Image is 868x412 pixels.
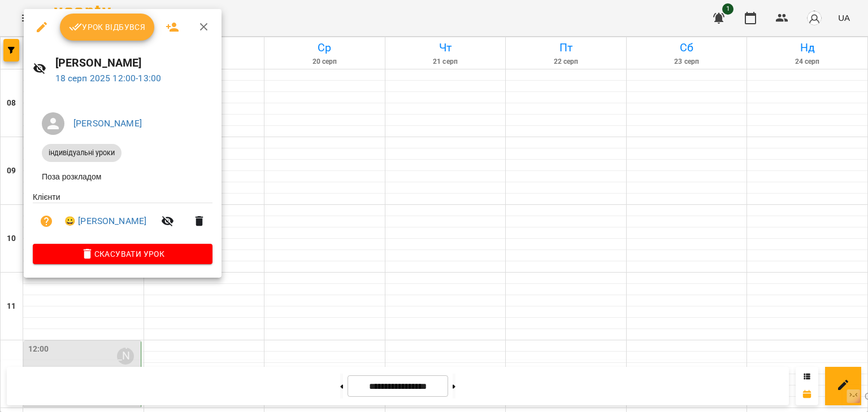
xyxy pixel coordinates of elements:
a: [PERSON_NAME] [73,118,142,129]
button: Візит ще не сплачено. Додати оплату? [33,208,60,235]
button: Скасувати Урок [33,244,212,264]
ul: Клієнти [33,191,212,244]
li: Поза розкладом [33,166,212,187]
a: 18 серп 2025 12:00-13:00 [55,73,162,84]
button: Урок відбувся [60,14,155,41]
h6: [PERSON_NAME] [55,54,213,72]
span: індивідуальні уроки [42,148,121,158]
span: Урок відбувся [69,20,146,34]
span: Скасувати Урок [42,247,203,261]
a: 😀 [PERSON_NAME] [64,214,146,228]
